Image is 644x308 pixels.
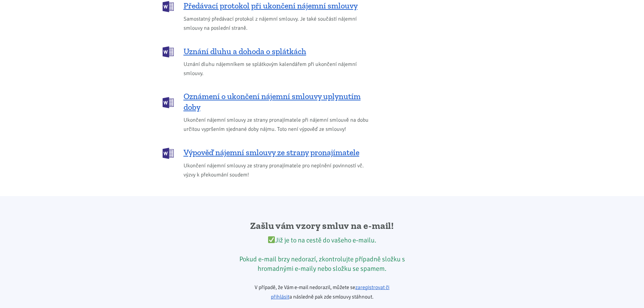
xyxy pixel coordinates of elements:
[163,91,372,113] a: Oznámení o ukončení nájemní smlouvy uplynutím doby
[184,161,372,180] span: Ukončení nájemní smlouvy ze strany pronajímatele pro neplnění povinností vč. výzvy k překoumání s...
[163,148,174,159] img: DOCX (Word)
[163,46,174,57] img: DOCX (Word)
[268,236,275,243] img: ✅
[184,46,306,57] span: Uznání dluhu a dohoda o splátkách
[184,60,372,78] span: Uznání dluhu nájemníkem se splátkovým kalendářem při ukončení nájemní smlouvy.
[184,0,358,11] span: Předávací protokol při ukončení nájemní smlouvy
[271,284,390,300] a: zaregistrovat či přihlásit
[235,220,409,232] h2: Zašlu vám vzory smluv na e-mail!
[184,116,372,134] span: Ukončení nájemní smlouvy ze strany pronajímatele při nájemní smlouvě na dobu určitou vypršením sj...
[163,1,174,12] img: DOCX (Word)
[163,97,174,108] img: DOCX (Word)
[163,0,372,11] a: Předávací protokol při ukončení nájemní smlouvy
[235,283,409,302] p: V případě, že Vám e-mail nedorazil, můžete se a následně pak zde smlouvy stáhnout.
[184,91,372,113] span: Oznámení o ukončení nájemní smlouvy uplynutím doby
[184,15,372,33] span: Samostatný předávací protokol z nájemní smlouvy. Je také součástí nájemní smlouvy na poslední str...
[163,46,372,57] a: Uznání dluhu a dohoda o splátkách
[235,236,409,274] div: Již je to na cestě do vašeho e-mailu. Pokud e-mail brzy nedorazí, zkontrolujte případně složku s ...
[184,147,359,158] span: Výpověď nájemní smlouvy ze strany pronajímatele
[163,147,372,158] a: Výpověď nájemní smlouvy ze strany pronajímatele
